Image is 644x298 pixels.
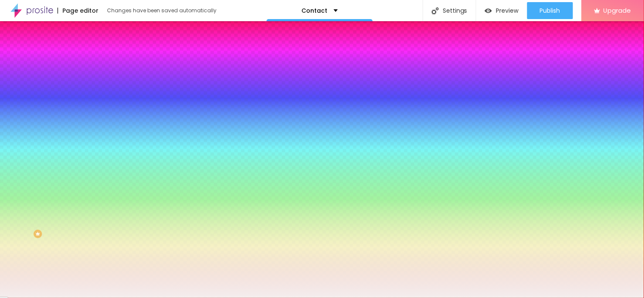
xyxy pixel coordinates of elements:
span: Preview [496,7,519,14]
span: Publish [540,7,560,14]
p: Contact [301,8,327,14]
div: Page editor [57,8,98,14]
button: Preview [476,2,527,19]
span: Upgrade [604,7,631,14]
div: Changes have been saved automatically [107,8,217,13]
img: Icone [432,7,439,14]
img: view-1.svg [485,7,492,14]
button: Publish [527,2,573,19]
